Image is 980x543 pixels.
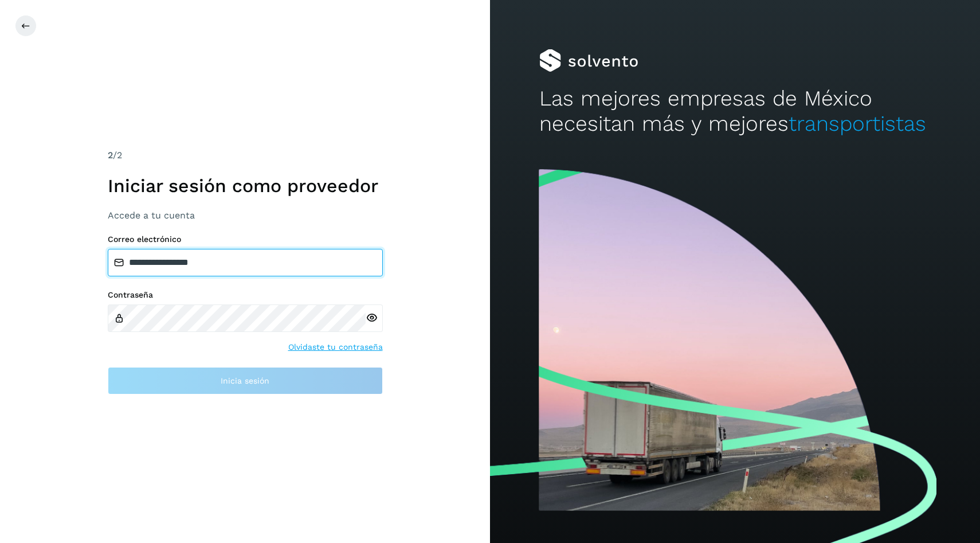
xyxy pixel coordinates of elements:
[108,150,113,161] span: 2
[789,111,926,136] span: transportistas
[221,377,269,385] span: Inicia sesión
[108,210,383,221] h3: Accede a tu cuenta
[108,175,383,197] h1: Iniciar sesión como proveedor
[288,341,383,353] a: Olvidaste tu contraseña
[539,86,931,137] h2: Las mejores empresas de México necesitan más y mejores
[108,367,383,394] button: Inicia sesión
[108,235,383,244] label: Correo electrónico
[108,290,383,300] label: Contraseña
[108,149,383,162] div: /2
